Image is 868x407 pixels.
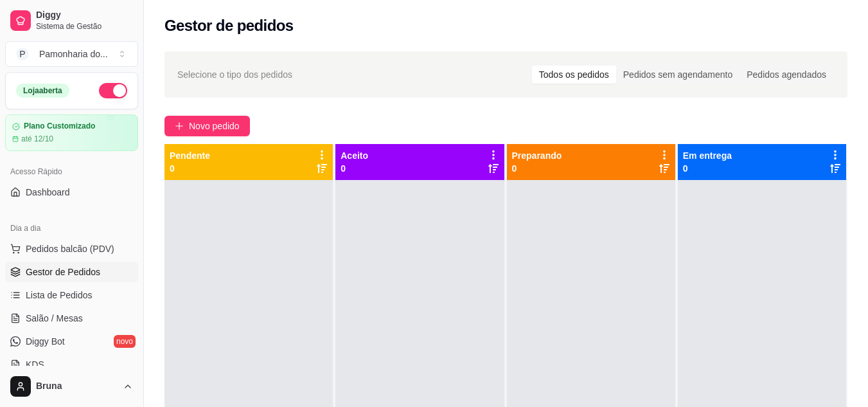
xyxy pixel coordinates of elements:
div: Todos os pedidos [532,66,616,84]
button: Alterar Status [99,83,127,98]
span: Lista de Pedidos [26,289,93,302]
button: Pedidos balcão (PDV) [5,239,138,259]
div: Loja aberta [16,84,69,98]
a: DiggySistema de Gestão [5,5,138,36]
span: plus [175,122,184,131]
p: 0 [683,162,732,175]
a: Salão / Mesas [5,308,138,329]
span: Dashboard [26,186,70,199]
a: Diggy Botnovo [5,331,138,352]
span: KDS [26,358,44,371]
p: 0 [341,162,368,175]
span: Selecione o tipo dos pedidos [177,68,292,82]
article: Plano Customizado [24,122,95,131]
p: 0 [170,162,210,175]
p: 0 [512,162,562,175]
span: Diggy [36,10,133,21]
article: até 12/10 [21,134,53,144]
h2: Gestor de pedidos [164,15,294,36]
div: Dia a dia [5,218,138,239]
div: Pedidos agendados [740,66,833,84]
a: Dashboard [5,182,138,203]
p: Aceito [341,149,368,162]
span: P [16,48,29,60]
div: Pedidos sem agendamento [616,66,740,84]
span: Pedidos balcão (PDV) [26,242,114,255]
span: Gestor de Pedidos [26,266,100,278]
div: Pamonharia do ... [39,48,108,60]
span: Bruna [36,381,118,392]
a: KDS [5,354,138,375]
a: Lista de Pedidos [5,285,138,305]
p: Preparando [512,149,562,162]
p: Pendente [170,149,210,162]
div: Acesso Rápido [5,161,138,182]
button: Novo pedido [164,116,250,136]
span: Diggy Bot [26,335,65,348]
span: Novo pedido [189,119,240,133]
span: Salão / Mesas [26,312,83,325]
button: Bruna [5,371,138,402]
p: Em entrega [683,149,732,162]
a: Gestor de Pedidos [5,262,138,282]
span: Sistema de Gestão [36,21,133,32]
button: Select a team [5,41,138,67]
a: Plano Customizadoaté 12/10 [5,114,138,151]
